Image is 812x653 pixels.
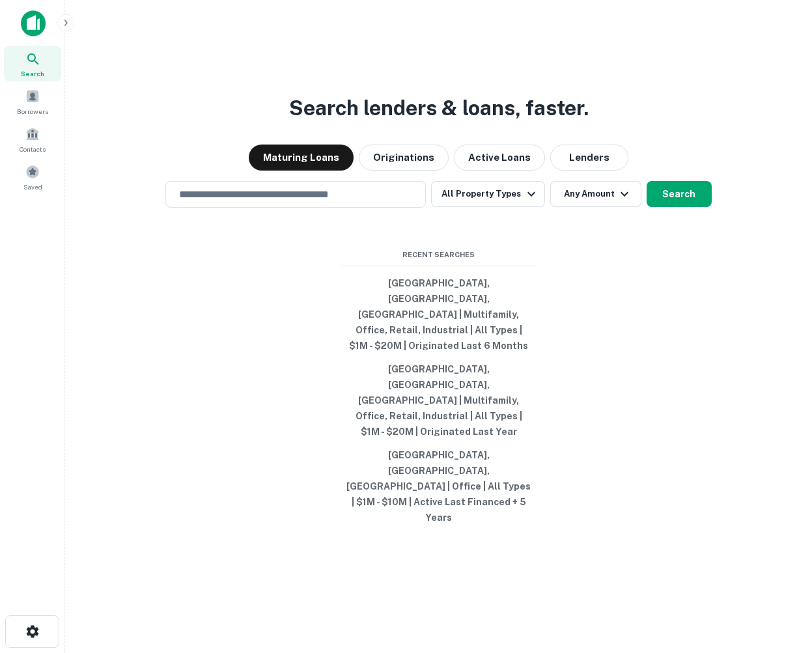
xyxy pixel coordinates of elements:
button: Active Loans [454,145,545,171]
button: All Property Types [431,181,544,207]
a: Contacts [4,122,61,157]
a: Saved [4,160,61,195]
button: Lenders [550,145,628,171]
button: Maturing Loans [249,145,354,171]
button: Originations [359,145,449,171]
button: [GEOGRAPHIC_DATA], [GEOGRAPHIC_DATA], [GEOGRAPHIC_DATA] | Multifamily, Office, Retail, Industrial... [341,357,537,443]
button: Any Amount [550,181,641,207]
button: [GEOGRAPHIC_DATA], [GEOGRAPHIC_DATA], [GEOGRAPHIC_DATA] | Office | All Types | $1M - $10M | Activ... [341,443,537,529]
iframe: Chat Widget [747,549,812,611]
span: Search [21,68,44,79]
a: Search [4,46,61,81]
span: Saved [23,182,42,192]
h3: Search lenders & loans, faster. [289,92,589,124]
span: Borrowers [17,106,48,117]
span: Contacts [20,144,46,154]
button: [GEOGRAPHIC_DATA], [GEOGRAPHIC_DATA], [GEOGRAPHIC_DATA] | Multifamily, Office, Retail, Industrial... [341,271,537,357]
img: capitalize-icon.png [21,10,46,36]
a: Borrowers [4,84,61,119]
button: Search [647,181,712,207]
span: Recent Searches [341,249,537,260]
